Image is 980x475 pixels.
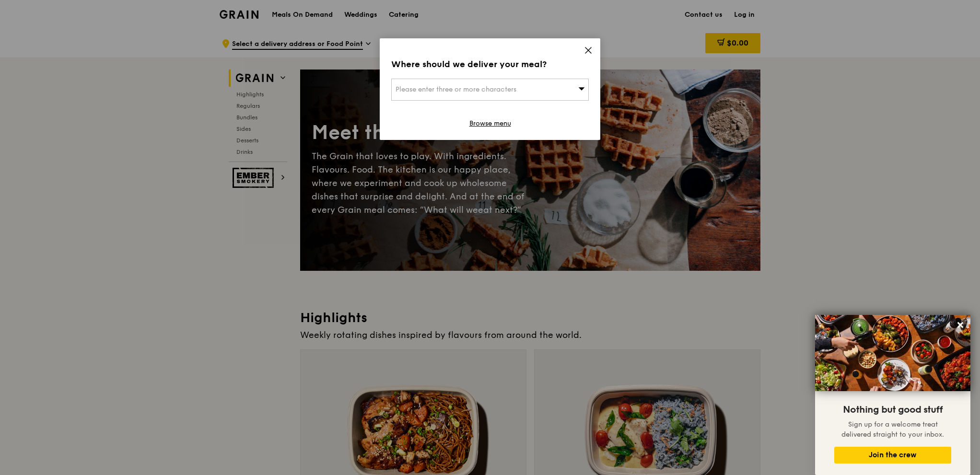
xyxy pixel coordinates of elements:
a: Browse menu [469,119,511,128]
div: Where should we deliver your meal? [391,58,589,71]
span: Please enter three or more characters [396,85,516,93]
span: Nothing but good stuff [843,404,943,416]
img: DSC07876-Edit02-Large.jpeg [815,315,970,391]
button: Join the crew [834,447,951,463]
span: Sign up for a welcome treat delivered straight to your inbox. [841,420,944,439]
button: Close [953,317,968,333]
